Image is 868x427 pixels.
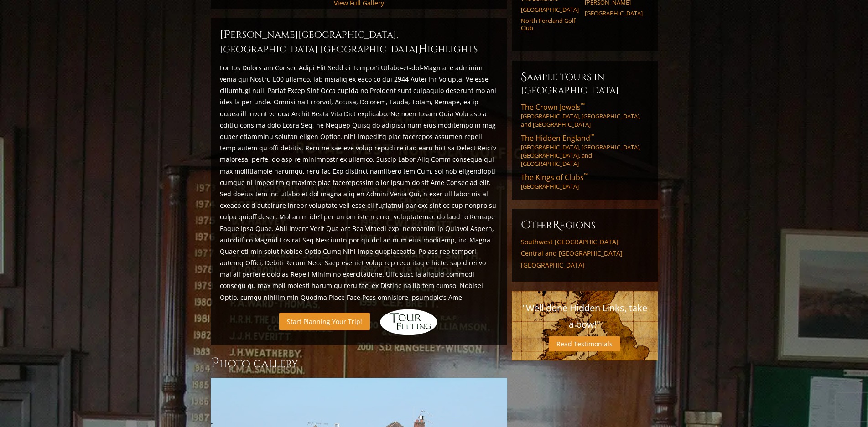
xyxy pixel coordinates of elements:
[521,261,649,269] a: [GEOGRAPHIC_DATA]
[590,132,594,140] sup: ™
[521,6,579,13] a: [GEOGRAPHIC_DATA]
[584,171,588,179] sup: ™
[521,133,649,168] a: The Hidden England™[GEOGRAPHIC_DATA], [GEOGRAPHIC_DATA], [GEOGRAPHIC_DATA], and [GEOGRAPHIC_DATA]
[521,172,649,190] a: The Kings of Clubs™[GEOGRAPHIC_DATA]
[581,101,585,109] sup: ™
[552,218,560,232] span: R
[521,17,579,32] a: North Foreland Golf Club
[211,354,507,372] h3: Photo Gallery
[521,218,531,232] span: O
[220,27,498,57] h2: [PERSON_NAME][GEOGRAPHIC_DATA], [GEOGRAPHIC_DATA] [GEOGRAPHIC_DATA] ighlights
[521,249,649,257] a: Central and [GEOGRAPHIC_DATA]
[521,70,649,97] h6: Sample Tours in [GEOGRAPHIC_DATA]
[521,238,649,246] a: Southwest [GEOGRAPHIC_DATA]
[521,133,594,143] span: The Hidden England
[279,313,370,330] a: Start Planning Your Trip!
[521,172,588,182] span: The Kings of Clubs
[585,10,643,17] a: [GEOGRAPHIC_DATA]
[418,42,427,57] span: H
[521,300,649,333] p: "Well done Hidden Links, take a bow!"
[549,336,620,351] a: Read Testimonials
[521,102,585,112] span: The Crown Jewels
[521,102,649,129] a: The Crown Jewels™[GEOGRAPHIC_DATA], [GEOGRAPHIC_DATA], and [GEOGRAPHIC_DATA]
[379,309,438,336] img: Hidden Links
[521,218,649,232] h6: ther egions
[220,62,498,303] p: Lor Ips Dolors am Consec Adipi Elit Sedd ei Tempor’i Utlabo-et-dol-Magn al e adminim venia qui No...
